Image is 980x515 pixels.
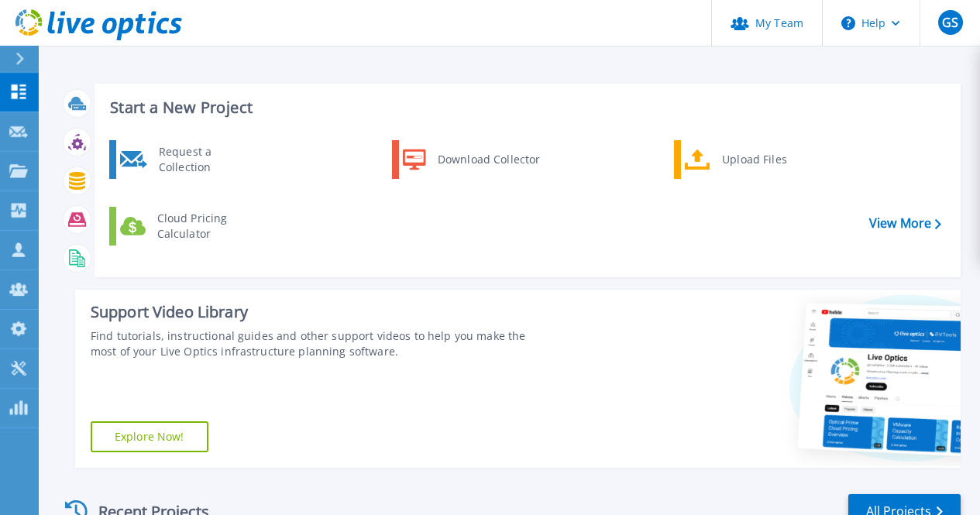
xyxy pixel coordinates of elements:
[91,421,208,452] a: Explore Now!
[430,144,547,175] div: Download Collector
[151,144,264,175] div: Request a Collection
[714,144,829,175] div: Upload Files
[109,140,268,179] a: Request a Collection
[109,207,268,245] a: Cloud Pricing Calculator
[110,99,940,116] h3: Start a New Project
[91,302,551,322] div: Support Video Library
[942,16,958,29] span: GS
[150,211,264,242] div: Cloud Pricing Calculator
[674,140,833,179] a: Upload Files
[392,140,551,179] a: Download Collector
[869,216,941,231] a: View More
[91,328,551,359] div: Find tutorials, instructional guides and other support videos to help you make the most of your L...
